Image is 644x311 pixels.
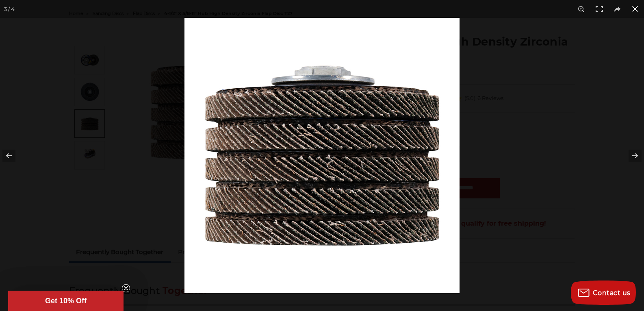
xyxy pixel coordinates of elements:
[8,291,124,311] div: Get 10% OffClose teaser
[571,281,636,305] button: Contact us
[593,289,631,297] span: Contact us
[616,135,644,176] button: Next (arrow right)
[122,284,130,292] button: Close teaser
[45,297,87,305] span: Get 10% Off
[184,18,460,293] img: 457D36H_2__03032.1638997401.jpg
